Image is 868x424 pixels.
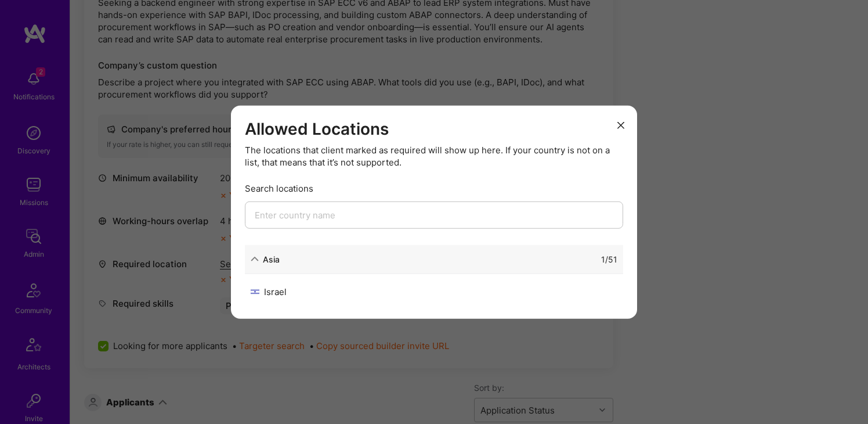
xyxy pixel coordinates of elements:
[251,285,434,297] div: Israel
[251,288,259,294] img: Israel
[263,253,280,265] div: Asia
[245,201,623,228] input: Enter country name
[617,121,624,128] i: icon Close
[251,255,259,263] i: icon ArrowDown
[245,120,623,139] h3: Allowed Locations
[601,253,617,265] div: 1 / 51
[245,143,623,168] div: The locations that client marked as required will show up here. If your country is not on a list,...
[231,106,637,319] div: modal
[245,182,623,194] div: Search locations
